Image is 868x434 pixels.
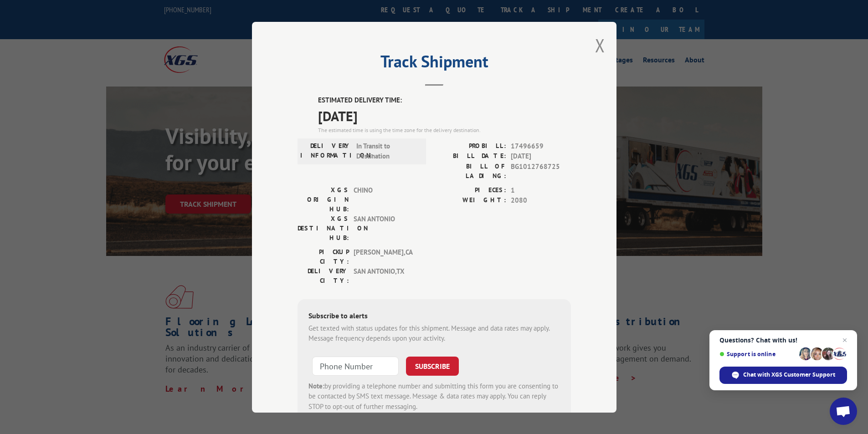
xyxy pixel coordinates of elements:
span: 1 [511,185,571,195]
span: SAN ANTONIO [354,214,415,242]
div: Open chat [830,398,857,425]
span: Close chat [839,335,850,346]
label: PIECES: [434,185,506,195]
label: WEIGHT: [434,195,506,206]
span: [DATE] [511,151,571,162]
div: Get texted with status updates for this shipment. Message and data rates may apply. Message frequ... [308,323,560,343]
label: XGS ORIGIN HUB: [298,185,349,214]
span: [DATE] [318,105,571,126]
h2: Track Shipment [298,55,571,72]
span: 2080 [511,195,571,206]
span: 17496659 [511,141,571,151]
div: Chat with XGS Customer Support [719,367,847,384]
label: XGS DESTINATION HUB: [298,214,349,242]
strong: Note: [308,381,324,390]
span: CHINO [354,185,415,214]
span: Questions? Chat with us! [719,337,847,344]
label: PICKUP CITY: [298,247,349,266]
label: DELIVERY INFORMATION: [300,141,352,161]
div: by providing a telephone number and submitting this form you are consenting to be contacted by SM... [308,381,560,412]
span: SAN ANTONIO , TX [354,266,415,285]
label: BILL OF LADING: [434,161,506,180]
div: Subscribe to alerts [308,310,560,323]
div: The estimated time is using the time zone for the delivery destination. [318,126,571,134]
span: Support is online [719,351,796,357]
span: Chat with XGS Customer Support [743,371,835,379]
span: BG1012768725 [511,161,571,180]
button: SUBSCRIBE [406,356,459,375]
button: Close modal [595,33,605,57]
label: PROBILL: [434,141,506,151]
span: [PERSON_NAME] , CA [354,247,415,266]
label: BILL DATE: [434,151,506,162]
span: In Transit to Destination [356,141,418,161]
label: DELIVERY CITY: [298,266,349,285]
input: Phone Number [312,356,399,375]
label: ESTIMATED DELIVERY TIME: [318,95,571,106]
